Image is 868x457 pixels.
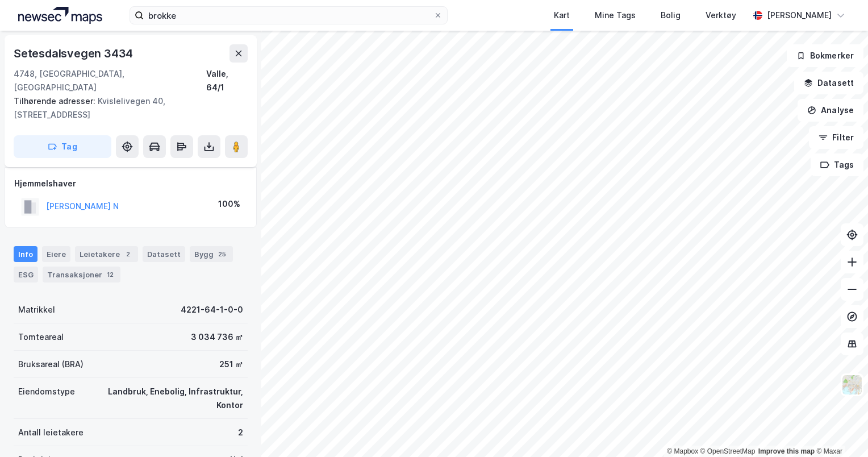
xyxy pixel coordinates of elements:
button: Datasett [794,72,863,94]
div: 4221-64-1-0-0 [181,303,243,317]
img: logo.a4113a55bc3d86da70a041830d287a7e.svg [18,7,102,24]
div: ESG [14,267,38,282]
input: Søk på adresse, matrikkel, gårdeiere, leietakere eller personer [144,7,433,24]
div: Bygg [190,246,233,262]
div: Kvislelivegen 40, [STREET_ADDRESS] [14,94,239,122]
div: Verktøy [706,9,736,22]
div: Transaksjoner [43,267,120,282]
img: Z [841,374,863,396]
div: Tomteareal [18,330,64,344]
div: 2 [238,426,243,439]
div: Valle, 64/1 [206,67,248,94]
div: Hjemmelshaver [14,177,247,190]
button: Tags [811,153,863,176]
div: 251 ㎡ [219,358,243,371]
a: OpenStreetMap [700,447,756,455]
div: Info [14,246,37,262]
div: 2 [122,248,133,260]
button: Filter [809,126,863,149]
div: Eiere [42,246,70,262]
div: 25 [216,248,228,260]
iframe: Chat Widget [811,402,868,457]
span: Tilhørende adresser: [14,96,98,106]
div: [PERSON_NAME] [767,9,832,22]
button: Tag [14,135,111,158]
div: Antall leietakere [18,426,84,439]
div: Datasett [143,246,185,262]
div: Mine Tags [595,9,636,22]
div: Kontrollprogram for chat [811,402,868,457]
div: Landbruk, Enebolig, Infrastruktur, Kontor [89,385,243,412]
button: Bokmerker [787,44,863,67]
div: 4748, [GEOGRAPHIC_DATA], [GEOGRAPHIC_DATA] [14,67,206,94]
div: 12 [105,269,116,280]
div: Kart [554,9,570,22]
a: Mapbox [667,447,698,455]
a: Improve this map [758,447,815,455]
div: 3 034 736 ㎡ [191,330,243,344]
div: Bolig [661,9,681,22]
div: 100% [218,197,240,211]
div: Eiendomstype [18,385,75,398]
button: Analyse [798,99,863,122]
div: Setesdalsvegen 3434 [14,44,135,63]
div: Leietakere [75,246,138,262]
div: Bruksareal (BRA) [18,358,84,371]
div: Matrikkel [18,303,55,317]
